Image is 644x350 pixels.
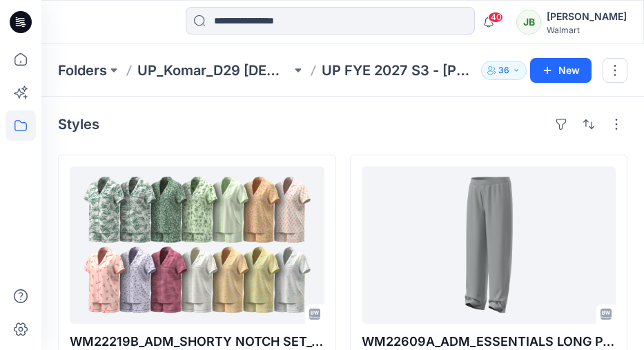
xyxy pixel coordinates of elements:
div: [PERSON_NAME] [547,8,627,25]
a: WM22219B_ADM_SHORTY NOTCH SET_COLORWAY [70,166,324,324]
span: 40 [488,12,503,23]
div: JB [516,10,541,35]
h4: Styles [58,116,99,133]
div: Walmart [547,25,627,35]
button: 36 [481,61,527,80]
button: New [530,58,592,83]
a: Folders [58,61,107,80]
p: 36 [498,63,509,78]
a: WM22609A_ADM_ESSENTIALS LONG PANT [362,166,616,324]
p: UP FYE 2027 S3 - [PERSON_NAME] D29 [DEMOGRAPHIC_DATA] Sleepwear [322,61,476,80]
a: UP_Komar_D29 [DEMOGRAPHIC_DATA] Sleep [137,61,291,80]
